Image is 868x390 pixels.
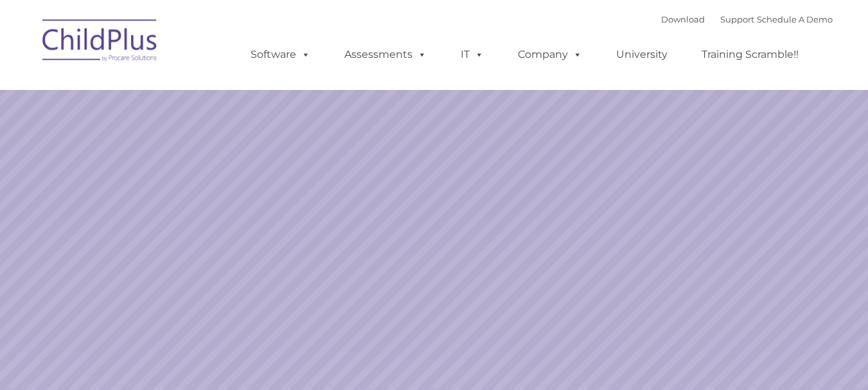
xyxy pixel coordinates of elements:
[448,42,497,67] a: IT
[505,42,595,67] a: Company
[661,14,705,24] a: Download
[603,42,680,67] a: University
[720,14,754,24] a: Support
[689,42,811,67] a: Training Scramble!!
[36,10,164,75] img: ChildPlus by Procare Solutions
[757,14,833,24] a: Schedule A Demo
[661,14,833,24] font: |
[238,42,323,67] a: Software
[332,42,439,67] a: Assessments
